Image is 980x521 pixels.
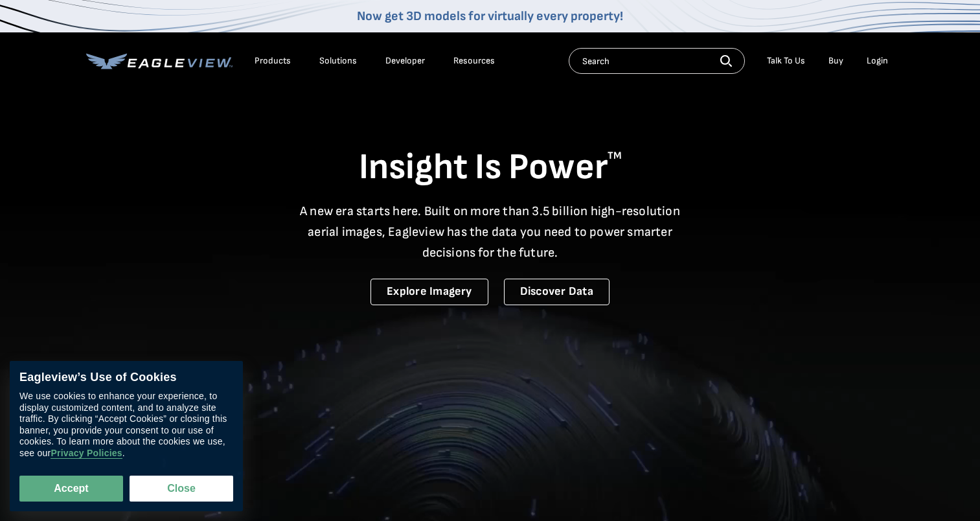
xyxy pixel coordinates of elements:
div: Resources [453,55,495,67]
a: Now get 3D models for virtually every property! [357,8,623,24]
p: A new era starts here. Built on more than 3.5 billion high-resolution aerial images, Eagleview ha... [292,201,689,263]
a: Buy [828,55,843,67]
a: Developer [385,55,425,67]
div: Login [867,55,888,67]
div: Eagleview’s Use of Cookies [19,371,233,385]
input: Search [569,48,745,74]
div: We use cookies to enhance your experience, to display customized content, and to analyze site tra... [19,391,233,459]
a: Explore Imagery [370,279,488,305]
button: Accept [19,476,123,502]
a: Privacy Policies [51,448,122,459]
button: Close [130,476,233,502]
div: Solutions [319,55,357,67]
div: Talk To Us [767,55,805,67]
sup: TM [608,150,622,162]
div: Products [255,55,291,67]
h1: Insight Is Power [86,145,895,191]
a: Discover Data [504,279,610,305]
